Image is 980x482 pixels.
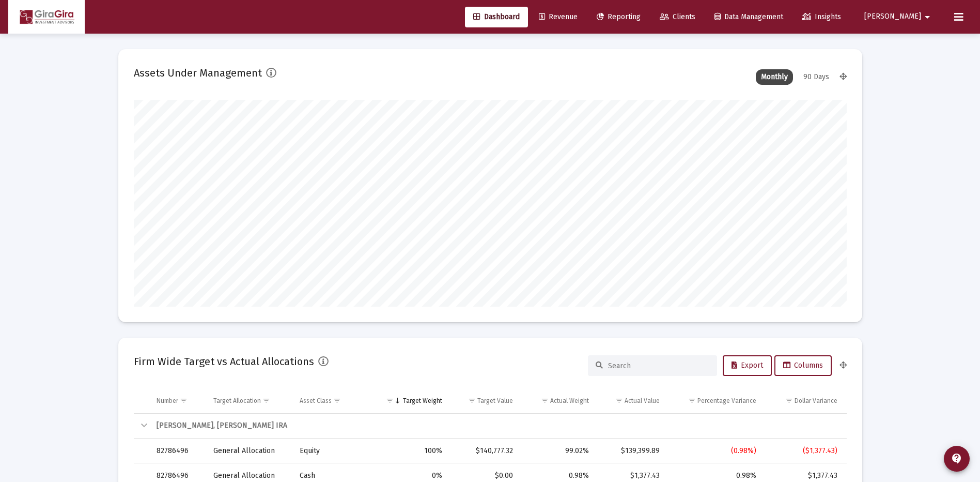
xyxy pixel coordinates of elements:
div: $139,399.89 [603,446,660,456]
img: Dashboard [16,7,77,27]
span: Data Management [714,12,783,21]
td: Equity [292,439,374,463]
div: ($1,377.43) [771,446,837,456]
span: Columns [783,361,823,370]
div: Target Weight [403,397,442,405]
span: Clients [660,12,695,21]
div: $0.00 [457,471,513,481]
div: $1,377.43 [771,471,837,481]
input: Search [608,361,709,370]
td: Column Target Value [449,388,520,413]
div: 99.02% [527,446,589,456]
div: 0.98% [674,471,756,481]
span: Show filter options for column 'Target Weight' [386,397,394,404]
td: Column Target Weight [374,388,449,413]
td: Column Actual Weight [520,388,596,413]
div: (0.98%) [674,446,756,456]
td: Column Number [149,388,207,413]
span: Show filter options for column 'Dollar Variance' [785,397,793,404]
span: Show filter options for column 'Percentage Variance' [688,397,696,404]
div: $1,377.43 [603,471,660,481]
div: Dollar Variance [795,397,837,405]
span: Show filter options for column 'Number' [180,397,188,404]
button: [PERSON_NAME] [852,6,946,27]
a: Reporting [588,7,649,27]
td: Column Dollar Variance [764,388,846,413]
div: 0.98% [527,471,589,481]
div: Actual Weight [550,397,589,405]
div: 100% [381,446,442,456]
button: Export [723,355,772,376]
td: Column Target Allocation [206,388,292,413]
span: Revenue [539,12,578,21]
a: Dashboard [465,7,528,27]
div: Monthly [756,69,793,85]
td: General Allocation [206,439,292,463]
span: Dashboard [473,12,520,21]
button: Columns [774,355,832,376]
span: Show filter options for column 'Target Value' [468,397,476,404]
td: Collapse [134,414,149,439]
span: Show filter options for column 'Asset Class' [333,397,341,404]
div: $140,777.32 [457,446,513,456]
td: 82786496 [149,439,207,463]
a: Revenue [531,7,586,27]
div: Actual Value [625,397,660,405]
mat-icon: arrow_drop_down [921,7,934,27]
td: Column Percentage Variance [667,388,764,413]
a: Clients [651,7,704,27]
div: Number [157,397,178,405]
div: Percentage Variance [697,397,756,405]
span: Reporting [597,12,641,21]
h2: Assets Under Management [134,65,262,81]
div: Target Allocation [213,397,261,405]
td: Column Asset Class [292,388,374,413]
span: [PERSON_NAME] [864,12,921,21]
div: [PERSON_NAME], [PERSON_NAME] IRA [157,420,837,431]
div: Asset Class [300,397,332,405]
td: Column Actual Value [596,388,667,413]
mat-icon: contact_support [951,453,963,465]
span: Show filter options for column 'Actual Weight' [541,397,549,404]
a: Insights [794,7,849,27]
div: 90 Days [798,69,834,85]
span: Show filter options for column 'Actual Value' [615,397,623,404]
div: 0% [381,471,442,481]
span: Export [732,361,763,370]
span: Show filter options for column 'Target Allocation' [262,397,270,404]
span: Insights [802,12,841,21]
div: Target Value [477,397,513,405]
h2: Firm Wide Target vs Actual Allocations [134,353,314,370]
a: Data Management [706,7,791,27]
